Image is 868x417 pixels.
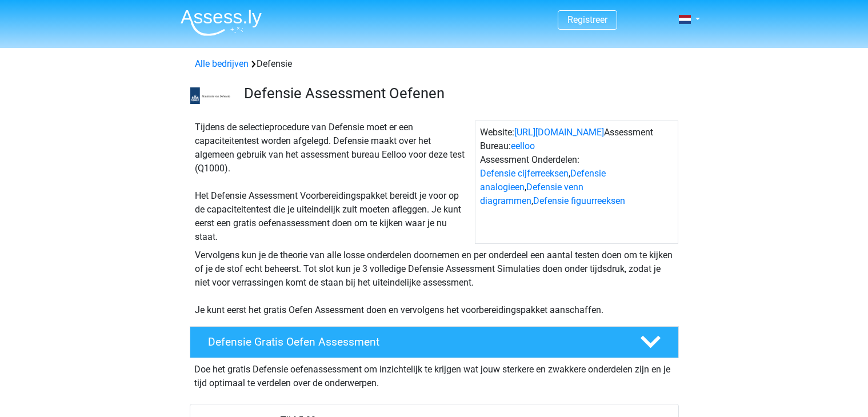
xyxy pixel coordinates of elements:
a: [URL][DOMAIN_NAME] [514,127,604,138]
a: Alle bedrijven [195,58,249,69]
a: Defensie analogieen [480,168,606,193]
div: Tijdens de selectieprocedure van Defensie moet er een capaciteitentest worden afgelegd. Defensie ... [190,121,475,244]
a: Defensie figuurreeksen [533,195,625,206]
a: Defensie venn diagrammen [480,182,583,206]
h3: Defensie Assessment Oefenen [244,85,670,102]
div: Vervolgens kun je de theorie van alle losse onderdelen doornemen en per onderdeel een aantal test... [190,248,678,317]
a: Defensie cijferreeksen [480,168,569,179]
img: Assessly [181,9,262,36]
a: Defensie Gratis Oefen Assessment [185,326,683,358]
div: Defensie [190,57,678,71]
div: Doe het gratis Defensie oefenassessment om inzichtelijk te krijgen wat jouw sterkere en zwakkere ... [190,358,679,390]
div: Website: Assessment Bureau: Assessment Onderdelen: , , , [475,121,678,244]
a: eelloo [511,141,535,151]
h4: Defensie Gratis Oefen Assessment [208,335,622,348]
a: Registreer [567,14,607,25]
